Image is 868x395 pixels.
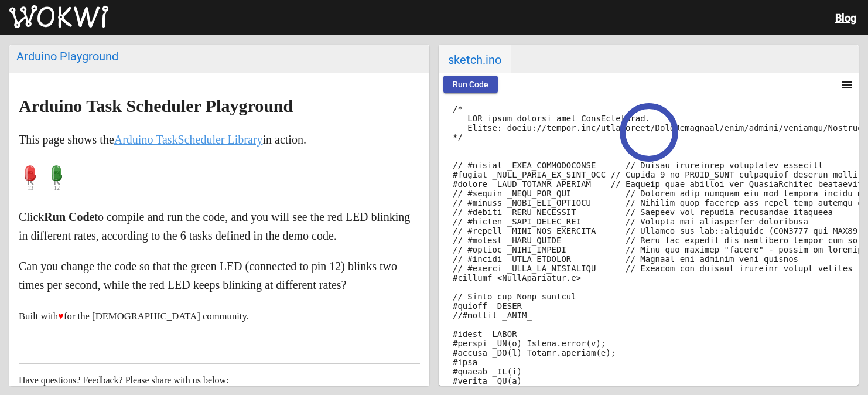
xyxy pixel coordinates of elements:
[439,45,511,73] span: sketch.ino
[453,80,488,89] span: Run Code
[58,311,64,322] span: ♥
[19,207,420,245] p: Click to compile and run the code, and you will see the red LED blinking in different rates, acco...
[9,5,108,29] img: Wokwi
[114,133,263,146] a: Arduino TaskScheduler Library
[19,130,420,149] p: This page shows the in action.
[16,49,422,63] div: Arduino Playground
[19,97,420,115] h2: Arduino Task Scheduler Playground
[44,210,94,223] strong: Run Code
[19,257,420,294] p: Can you change the code so that the green LED (connected to pin 12) blinks two times per second, ...
[443,76,498,93] button: Run Code
[840,78,854,92] mat-icon: menu
[19,311,249,322] small: Built with for the [DEMOGRAPHIC_DATA] community.
[19,375,229,385] span: Have questions? Feedback? Please share with us below:
[835,12,856,24] a: Blog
